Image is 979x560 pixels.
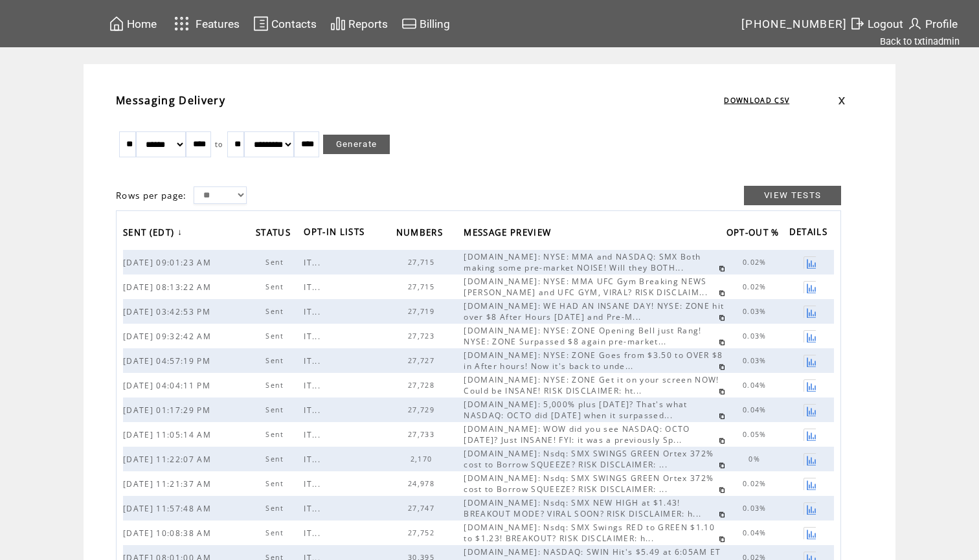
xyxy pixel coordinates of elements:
[408,356,438,365] span: 27,727
[743,504,770,513] span: 0.03%
[304,355,324,366] span: IT...
[396,223,446,245] span: NUMBERS
[265,454,287,464] span: Sent
[408,307,438,316] span: 27,719
[123,355,214,366] span: [DATE] 04:57:19 PM
[789,223,831,244] span: DETAILS
[743,331,770,341] span: 0.03%
[408,504,438,513] span: 27,747
[464,350,723,372] span: [DOMAIN_NAME]: NYSE: ZONE Goes from $3.50 to OVER $8 in After hours! Now it's back to unde...
[304,405,324,416] span: IT...
[741,17,848,30] span: [PHONE_NUMBER]
[215,140,223,149] span: to
[907,16,923,32] img: profile.svg
[256,223,297,244] a: STATUS
[123,454,214,465] span: [DATE] 11:22:07 AM
[265,504,287,513] span: Sent
[748,454,763,464] span: 0%
[464,300,724,322] span: [DOMAIN_NAME]: WE HAD AN INSANE DAY! NYSE: ZONE hit over $8 After Hours [DATE] and Pre-M...
[265,430,287,439] span: Sent
[265,528,287,537] span: Sent
[724,96,789,105] a: DOWNLOAD CSV
[743,479,770,488] span: 0.02%
[109,16,124,32] img: home.svg
[411,454,436,464] span: 2,170
[743,528,770,537] span: 0.04%
[408,282,438,291] span: 27,715
[265,307,287,316] span: Sent
[304,306,324,317] span: IT...
[265,282,287,291] span: Sent
[123,223,186,244] a: SENT (EDT)↓
[925,17,958,30] span: Profile
[401,16,417,32] img: creidtcard.svg
[744,186,841,205] a: VIEW TESTS
[743,307,770,316] span: 0.03%
[850,16,865,32] img: exit.svg
[107,14,159,34] a: Home
[265,356,287,365] span: Sent
[743,258,770,267] span: 0.02%
[408,405,438,414] span: 27,729
[123,528,214,539] span: [DATE] 10:08:38 AM
[726,223,783,245] span: OPT-OUT %
[123,306,214,317] span: [DATE] 03:42:53 PM
[123,282,214,293] span: [DATE] 08:13:22 AM
[743,282,770,291] span: 0.02%
[127,17,157,30] span: Home
[743,430,770,439] span: 0.05%
[265,405,287,414] span: Sent
[408,258,438,267] span: 27,715
[271,17,317,30] span: Contacts
[396,223,449,244] a: NUMBERS
[116,190,187,201] span: Rows per page:
[743,405,770,414] span: 0.04%
[123,478,214,489] span: [DATE] 11:21:37 AM
[464,497,704,519] span: [DOMAIN_NAME]: Nsdq: SMX NEW HIGH at $1.43! BREAKOUT MODE? VIRAL SOON? RISK DISCLAIMER: h...
[123,405,214,416] span: [DATE] 01:17:29 PM
[420,17,450,30] span: Billing
[408,331,438,341] span: 27,723
[464,473,714,495] span: [DOMAIN_NAME]: Nsdq: SMX SWINGS GREEN Ortex 372% cost to Borrow SQUEEZE? RISK DISCLAIMER: ...
[464,448,714,470] span: [DOMAIN_NAME]: Nsdq: SMX SWINGS GREEN Ortex 372% cost to Borrow SQUEEZE? RISK DISCLAIMER: ...
[408,430,438,439] span: 27,733
[123,429,214,440] span: [DATE] 11:05:14 AM
[265,381,287,390] span: Sent
[848,14,905,34] a: Logout
[265,331,287,341] span: Sent
[304,478,324,489] span: IT...
[464,399,687,421] span: [DOMAIN_NAME]: 5,000% plus [DATE]? That's what NASDAQ: OCTO did [DATE] when it surpassed...
[905,14,960,34] a: Profile
[464,374,719,396] span: [DOMAIN_NAME]: NYSE: ZONE Get it on your screen NOW! Could be INSANE! RISK DISCLAIMER: ht...
[726,223,786,244] a: OPT-OUT %
[265,258,287,267] span: Sent
[464,223,557,244] a: MESSAGE PREVIEW
[123,331,214,342] span: [DATE] 09:32:42 AM
[464,251,701,273] span: [DOMAIN_NAME]: NYSE: MMA and NASDAQ: SMX Both making some pre-market NOISE! Will they BOTH...
[464,325,701,347] span: [DOMAIN_NAME]: NYSE: ZONE Opening Bell just Rang! NYSE: ZONE Surpassed $8 again pre-market...
[464,423,690,445] span: [DOMAIN_NAME]: WOW did you see NASDAQ: OCTO [DATE]? Just INSANE! FYI: it was a previously Sp...
[256,223,294,245] span: STATUS
[399,14,452,34] a: Billing
[304,429,324,440] span: IT...
[304,282,324,293] span: IT...
[868,17,903,30] span: Logout
[464,276,711,298] span: [DOMAIN_NAME]: NYSE: MMA UFC Gym Breaking NEWS [PERSON_NAME] and UFC GYM, VIRAL? RISK DISCLAIM...
[304,331,324,342] span: IT...
[330,16,346,32] img: chart.svg
[408,528,438,537] span: 27,752
[265,479,287,488] span: Sent
[304,454,324,465] span: IT...
[196,17,240,30] span: Features
[304,528,324,539] span: IT...
[464,223,554,245] span: MESSAGE PREVIEW
[304,223,368,244] span: OPT-IN LISTS
[116,93,225,107] span: Messaging Delivery
[464,522,715,544] span: [DOMAIN_NAME]: Nsdq: SMX Swings RED to GREEN $1.10 to $1.23! BREAKOUT? RISK DISCLAIMER: h...
[253,16,269,32] img: contacts.svg
[743,381,770,390] span: 0.04%
[123,503,214,514] span: [DATE] 11:57:48 AM
[408,381,438,390] span: 27,728
[304,503,324,514] span: IT...
[323,135,390,154] a: Generate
